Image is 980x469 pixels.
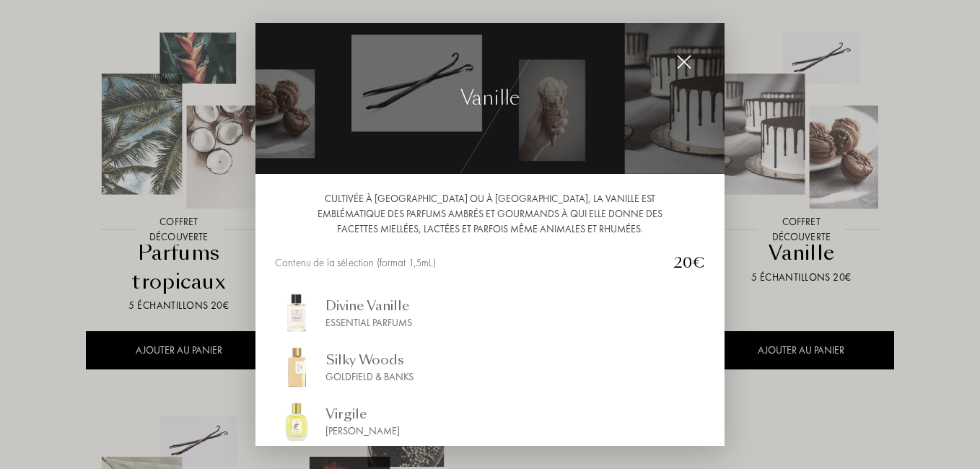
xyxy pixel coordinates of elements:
[275,292,318,336] img: img_sommelier
[255,23,725,174] img: img_collec
[325,424,400,439] div: [PERSON_NAME]
[325,316,412,331] div: Essential Parfums
[325,370,414,385] div: Goldfield & Banks
[275,255,662,272] div: Contenu de la sélection (format 1,5mL)
[460,83,520,113] div: Vanille
[325,297,412,316] div: Divine Vanille
[275,346,318,390] img: img_sommelier
[275,346,705,390] a: img_sommelierSilky WoodsGoldfield & Banks
[325,405,400,424] div: Virgile
[275,400,705,444] a: img_sommelierVirgile[PERSON_NAME]
[325,351,414,370] div: Silky Woods
[676,54,692,70] img: cross_white.svg
[275,292,705,336] a: img_sommelierDivine VanilleEssential Parfums
[275,192,705,237] div: Cultivée à [GEOGRAPHIC_DATA] ou à [GEOGRAPHIC_DATA], la vanille est emblématique des parfums ambr...
[662,253,705,274] div: 20€
[275,400,318,444] img: img_sommelier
